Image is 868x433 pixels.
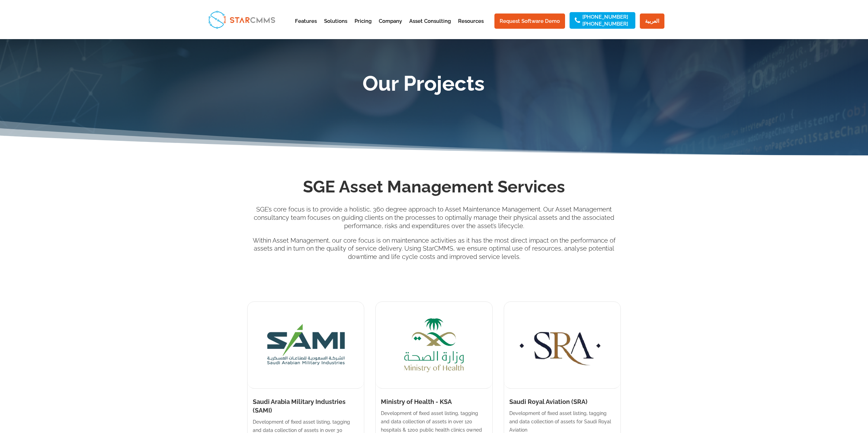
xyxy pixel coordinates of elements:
img: Ministry Of Health [399,302,468,388]
h2: SGE Asset Management Services [247,175,621,202]
img: StarCMMS [205,8,278,31]
a: Asset Consulting [409,19,451,36]
a: Company [379,19,402,36]
p: Within Asset Management, our core focus is on maintenance activities as it has the most direct im... [247,236,621,261]
a: Solutions [324,19,347,36]
a: Pricing [355,19,372,36]
img: SAMI [248,302,364,388]
h1: Ministry of Health - KSA [381,397,487,409]
a: Request Software Demo [494,13,565,29]
a: [PHONE_NUMBER] [582,15,628,19]
h1: Saudi Arabia Military Industries (SAMI) [253,397,359,418]
p: SGE’s core focus is to provide a holistic, 360 degree approach to Asset Maintenance Management. O... [247,205,621,236]
a: Resources [458,19,484,36]
h1: Saudi Royal Aviation (SRA) [509,397,615,409]
a: [PHONE_NUMBER] [582,21,628,26]
a: العربية [640,13,664,29]
h1: Our Projects [226,73,621,97]
a: Features [295,19,317,36]
img: SRA [504,302,620,388]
